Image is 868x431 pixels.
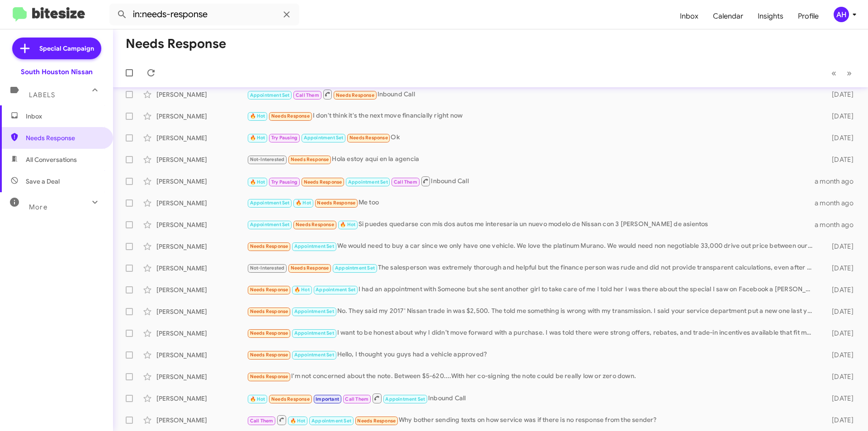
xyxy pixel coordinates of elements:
div: The salesperson was extremely thorough and helpful but the finance person was rude and did not pr... [247,263,817,273]
span: Labels [29,91,55,99]
span: Needs Response [336,92,374,98]
div: [PERSON_NAME] [156,90,247,99]
span: Needs Response [291,156,329,162]
button: AH [826,7,858,22]
span: Needs Response [250,308,288,314]
span: Needs Response [296,222,334,227]
div: Hello, I thought you guys had a vehicle approved? [247,350,817,360]
div: a month ago [815,199,861,208]
span: 🔥 Hot [250,179,265,185]
div: [DATE] [817,264,861,273]
span: Appointment Set [311,418,351,424]
div: [DATE] [817,242,861,251]
button: Next [841,64,857,82]
span: Appointment Set [335,265,375,271]
span: 🔥 Hot [296,200,311,206]
h1: Needs Response [126,37,226,51]
span: Needs Response [250,243,288,249]
div: [DATE] [817,133,861,142]
div: AH [834,7,849,22]
span: 🔥 Hot [340,222,355,227]
span: Important [316,396,339,402]
span: Appointment Set [385,396,425,402]
div: [PERSON_NAME] [156,155,247,164]
nav: Page navigation example [826,64,857,82]
div: [PERSON_NAME] [156,199,247,208]
div: [DATE] [817,329,861,338]
span: Appointment Set [316,287,355,293]
span: Needs Response [317,200,355,206]
div: [PERSON_NAME] [156,416,247,425]
div: a month ago [815,177,861,186]
span: 🔥 Hot [250,135,265,141]
div: [DATE] [817,372,861,381]
a: Insights [750,3,791,29]
span: 🔥 Hot [250,113,265,119]
span: Needs Response [26,133,103,142]
div: [PERSON_NAME] [156,394,247,403]
span: Call Them [296,92,319,98]
span: Appointment Set [250,200,290,206]
span: 🔥 Hot [294,287,310,293]
span: Special Campaign [39,44,94,53]
div: [PERSON_NAME] [156,285,247,294]
a: Special Campaign [12,38,101,59]
span: Call Them [345,396,368,402]
div: [DATE] [817,90,861,99]
div: Ok [247,133,817,143]
div: [PERSON_NAME] [156,307,247,316]
div: Inbound Call [247,175,815,187]
span: Needs Response [250,287,288,293]
div: No. They said my 2017' Nissan trade in was $2,500. The told me something is wrong with my transmi... [247,306,817,317]
div: Me too [247,198,815,208]
span: Try Pausing [271,179,297,185]
div: [PERSON_NAME] [156,177,247,186]
div: Si puedes quedarse con mis dos autos me interesaría un nuevo modelo de Nissan con 3 [PERSON_NAME]... [247,219,815,230]
span: All Conversations [26,155,77,164]
span: Save a Deal [26,177,60,186]
span: Appointment Set [250,222,290,227]
div: [DATE] [817,416,861,425]
div: [PERSON_NAME] [156,350,247,360]
div: I'm not concerned about the note. Between $5-620....With her co-signing the note could be really ... [247,371,817,382]
span: Needs Response [250,374,288,379]
span: Needs Response [250,330,288,336]
div: I had an appointment with Someone but she sent another girl to take care of me I told her I was t... [247,284,817,295]
div: Inbound Call [247,89,817,100]
div: I want to be honest about why I didn’t move forward with a purchase. I was told there were strong... [247,328,817,338]
span: Needs Response [271,396,310,402]
span: Call Them [394,179,417,185]
span: More [29,203,47,211]
span: « [831,67,836,79]
div: a month ago [815,220,861,229]
div: [PERSON_NAME] [156,329,247,338]
span: Appointment Set [348,179,388,185]
span: Not-Interested [250,265,285,271]
div: [PERSON_NAME] [156,264,247,273]
span: Needs Response [304,179,342,185]
div: [PERSON_NAME] [156,372,247,381]
div: We would need to buy a car since we only have one vehicle. We love the platinum Murano. We would ... [247,241,817,251]
span: 🔥 Hot [250,396,265,402]
div: [DATE] [817,285,861,294]
span: 🔥 Hot [290,418,306,424]
span: Appointment Set [304,135,344,141]
div: [PERSON_NAME] [156,242,247,251]
a: Profile [791,3,826,29]
div: [DATE] [817,350,861,360]
span: » [847,67,852,79]
a: Calendar [706,3,750,29]
span: Needs Response [349,135,388,141]
span: Appointment Set [250,92,290,98]
button: Previous [826,64,842,82]
div: [DATE] [817,307,861,316]
div: Why bother sending texts on how service was if there is no response from the sender? [247,414,817,426]
div: I don't think it's the next move financially right now [247,111,817,121]
div: [PERSON_NAME] [156,220,247,229]
span: Appointment Set [294,243,334,249]
div: [DATE] [817,155,861,164]
span: Needs Response [357,418,396,424]
span: Inbox [26,112,103,121]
